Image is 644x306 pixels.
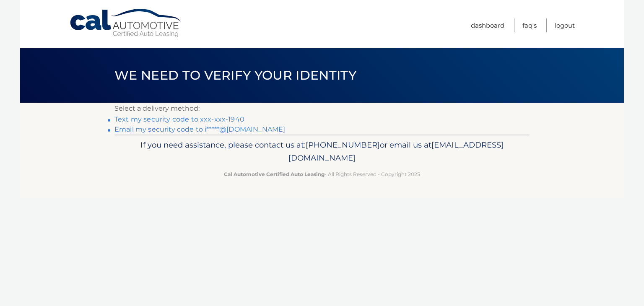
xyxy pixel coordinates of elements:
[69,8,182,38] a: Cal Automotive
[114,103,530,114] p: Select a delivery method:
[114,67,356,83] span: We need to verify your identity
[306,140,380,150] span: [PHONE_NUMBER]
[120,138,524,165] p: If you need assistance, please contact us at: or email us at
[114,115,244,123] a: Text my security code to xxx-xxx-1940
[224,171,325,177] strong: Cal Automotive Certified Auto Leasing
[114,125,285,133] a: Email my security code to i*****@[DOMAIN_NAME]
[471,18,504,32] a: Dashboard
[522,18,537,32] a: FAQ's
[555,18,575,32] a: Logout
[120,170,524,179] p: - All Rights Reserved - Copyright 2025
